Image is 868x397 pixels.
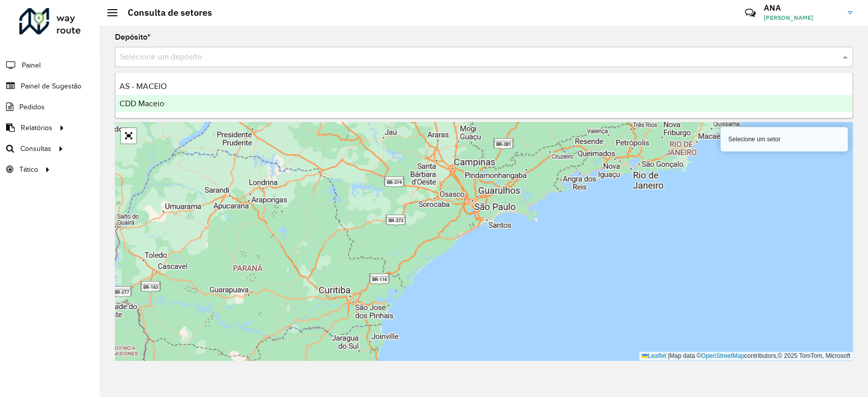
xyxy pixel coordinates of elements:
span: Pedidos [19,102,45,112]
span: Relatórios [21,123,52,133]
span: CDD Maceio [119,99,164,108]
span: Painel de Sugestão [21,81,81,91]
div: Map data © contributors,© 2025 TomTom, Microsoft [639,352,853,360]
span: Painel [22,60,41,71]
span: | [668,352,669,359]
h3: ANA [764,3,840,13]
a: Abrir mapa em tela cheia [121,128,136,143]
span: Consultas [20,143,51,154]
span: AS - MACEIO [119,82,167,90]
a: Leaflet [642,352,666,359]
h2: Consulta de setores [117,7,212,18]
label: Depósito [115,31,151,43]
ng-dropdown-panel: Options list [115,72,853,118]
a: Contato Rápido [739,2,761,24]
span: [PERSON_NAME] [764,13,840,22]
a: OpenStreetMap [701,352,744,359]
div: Selecione um setor [721,127,848,151]
span: Tático [19,164,38,175]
